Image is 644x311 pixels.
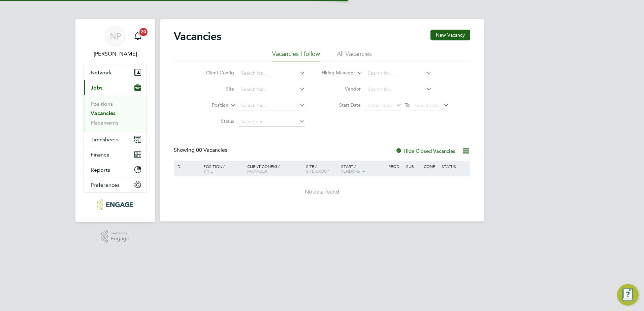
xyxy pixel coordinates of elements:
[84,50,147,58] span: Nick Plumridge
[91,167,110,173] span: Reports
[195,86,234,92] label: Site
[174,30,221,43] h2: Vacancies
[340,161,387,177] div: Start /
[617,284,639,306] button: Engage Resource Center
[110,236,129,242] span: Engage
[84,177,147,192] button: Preferences
[84,132,147,147] button: Timesheets
[131,26,144,47] a: 20
[316,70,355,76] label: Hiring Manager
[84,162,147,177] button: Reports
[365,69,432,78] input: Search for...
[84,199,147,210] a: Go to home page
[195,118,234,124] label: Status
[422,161,440,172] div: Conf
[91,69,112,76] span: Network
[110,230,129,236] span: Powered by
[405,161,422,172] div: Sub
[139,28,148,36] span: 20
[415,102,440,108] span: Select date
[198,161,246,177] div: Position /
[203,168,213,174] span: Type
[322,86,361,92] label: Vendor
[84,80,147,95] button: Jobs
[190,102,228,109] label: Position
[239,69,305,78] input: Search for...
[239,85,305,94] input: Search for...
[341,168,360,174] span: Vendors
[97,199,133,210] img: konnectrecruit-logo-retina.png
[337,50,372,62] li: All Vacancies
[365,85,432,94] input: Search for...
[306,168,329,174] span: Site Group
[368,102,392,108] span: Select date
[272,50,320,62] li: Vacancies I follow
[239,101,305,110] input: Search for...
[91,151,109,158] span: Finance
[304,161,340,177] div: Site /
[84,147,147,162] button: Finance
[174,147,229,154] div: Showing
[91,182,120,188] span: Preferences
[440,161,469,172] div: Status
[195,70,234,76] label: Client Config
[91,136,119,143] span: Timesheets
[175,188,469,196] div: No data found
[403,101,412,109] span: To
[91,110,116,116] a: Vacancies
[75,19,155,222] nav: Main navigation
[91,101,113,107] a: Positions
[430,30,470,40] button: New Vacancy
[387,161,404,172] div: Reqd
[175,161,198,172] div: ID
[91,84,102,91] span: Jobs
[239,117,305,127] input: Select one
[101,230,130,243] a: Powered byEngage
[84,26,147,58] a: NP[PERSON_NAME]
[322,102,361,108] label: Start Date
[196,147,227,153] span: 00 Vacancies
[91,119,119,126] a: Placements
[246,161,304,177] div: Client Config /
[247,168,267,174] span: Manager
[395,148,455,154] label: Hide Closed Vacancies
[84,65,147,80] button: Network
[84,95,147,132] div: Jobs
[110,32,121,41] span: NP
